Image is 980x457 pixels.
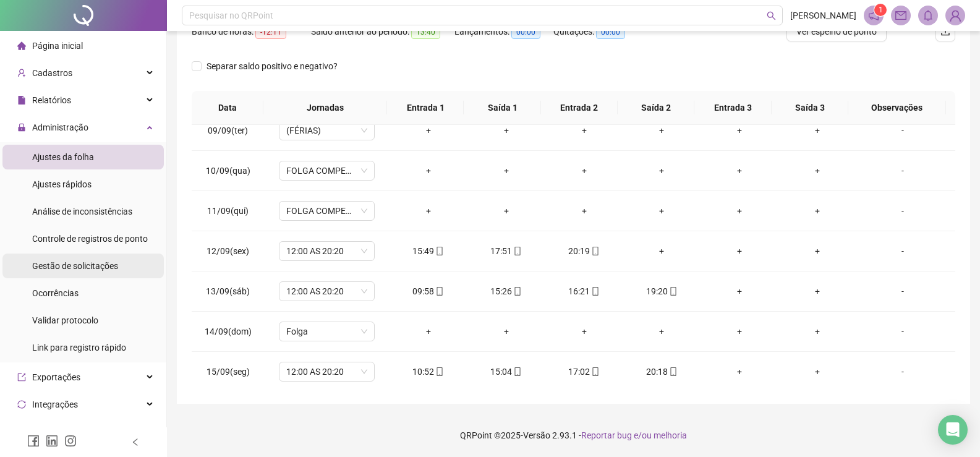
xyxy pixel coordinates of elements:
span: Observações [858,101,936,114]
div: + [710,244,769,258]
div: 16:21 [555,284,613,298]
span: user-add [17,69,26,77]
div: + [399,325,458,338]
span: Ajustes rápidos [32,179,92,189]
th: Observações [848,91,946,125]
div: + [788,244,846,258]
div: Saldo anterior ao período: [311,25,454,39]
div: 15:04 [477,365,535,378]
div: + [710,325,769,338]
span: Versão [523,430,550,440]
th: Entrada 1 [387,91,464,125]
span: linkedin [46,435,58,447]
span: Cadastros [32,68,72,78]
div: 10:52 [399,365,458,378]
span: [PERSON_NAME] [790,9,856,22]
sup: 1 [874,4,887,16]
span: 1 [879,6,883,14]
div: - [866,325,939,338]
span: mobile [512,247,522,255]
span: Exportações [32,372,80,382]
div: - [866,284,939,298]
span: mobile [434,367,444,376]
span: bell [922,10,934,21]
span: Administração [32,122,88,132]
div: + [633,325,691,338]
span: file [17,96,26,105]
span: Relatórios [32,95,71,105]
th: Saída 1 [464,91,540,125]
div: + [633,164,691,177]
span: instagram [64,435,77,447]
span: 00:00 [511,25,540,39]
span: lock [17,123,26,132]
span: Ajustes da folha [32,152,94,162]
span: 12/09(sex) [207,246,249,256]
div: + [710,365,769,378]
span: Ocorrências [32,288,79,298]
span: Reportar bug e/ou melhoria [581,430,687,440]
span: export [17,373,26,382]
span: mobile [590,287,600,296]
img: 75839 [946,6,965,25]
div: + [633,124,691,137]
span: mobile [590,247,600,255]
div: - [866,164,939,177]
span: upload [940,27,950,36]
span: 11/09(qui) [207,206,249,216]
span: Link para registro rápido [32,343,126,352]
div: + [555,124,613,137]
footer: QRPoint © 2025 - 2.93.1 - [167,414,980,457]
span: 09/09(ter) [208,126,248,135]
span: mobile [434,247,444,255]
span: 14/09(dom) [205,327,252,336]
span: 10/09(qua) [206,166,250,176]
div: Lançamentos: [454,25,553,39]
div: + [477,325,535,338]
div: Banco de horas: [192,25,311,39]
span: Página inicial [32,41,83,51]
div: 20:18 [633,365,691,378]
div: 20:19 [555,244,613,258]
span: Folga [286,322,367,341]
div: + [788,284,846,298]
div: - [866,124,939,137]
span: Separar saldo positivo e negativo? [202,59,343,73]
div: - [866,365,939,378]
th: Saída 3 [772,91,848,125]
span: mobile [668,367,678,376]
span: 13/09(sáb) [206,286,250,296]
span: Gestão de solicitações [32,261,118,271]
div: + [555,325,613,338]
div: + [633,204,691,218]
span: 12:00 AS 20:20 [286,362,367,381]
span: 13:40 [411,25,440,39]
div: + [788,164,846,177]
span: 00:00 [596,25,625,39]
div: + [788,365,846,378]
span: Validar protocolo [32,315,98,325]
span: facebook [27,435,40,447]
span: home [17,41,26,50]
span: mobile [590,367,600,376]
div: + [633,244,691,258]
div: + [555,164,613,177]
span: mobile [434,287,444,296]
span: FOLGA COMPENSATÓRIA [286,161,367,180]
span: 15/09(seg) [207,367,250,377]
th: Entrada 2 [541,91,618,125]
span: 12:00 AS 20:20 [286,282,367,301]
div: + [399,204,458,218]
span: Ver espelho de ponto [796,25,877,38]
span: Controle de registros de ponto [32,234,148,244]
button: Ver espelho de ponto [786,22,887,41]
th: Data [192,91,263,125]
span: mail [895,10,906,21]
div: + [555,204,613,218]
div: + [710,164,769,177]
span: search [767,11,776,20]
th: Saída 2 [618,91,694,125]
div: - [866,244,939,258]
span: left [131,438,140,446]
div: + [710,284,769,298]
